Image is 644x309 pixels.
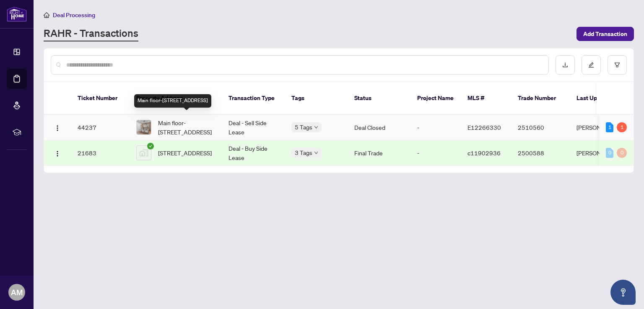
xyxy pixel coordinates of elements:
[137,146,151,160] img: thumbnail-img
[295,148,312,157] span: 3 Tags
[222,82,285,115] th: Transaction Type
[608,55,627,75] button: filter
[410,82,461,115] th: Project Name
[222,115,285,140] td: Deal - Sell Side Lease
[295,122,312,132] span: 5 Tags
[44,12,49,18] span: home
[410,140,461,166] td: -
[576,27,634,41] button: Add Transaction
[130,82,222,115] th: Property Address
[570,82,633,115] th: Last Updated By
[570,140,633,166] td: [PERSON_NAME]
[511,82,570,115] th: Trade Number
[511,115,570,140] td: 2510560
[348,140,410,166] td: Final Trade
[314,125,318,129] span: down
[582,55,601,75] button: edit
[617,122,627,132] div: 1
[53,11,95,19] span: Deal Processing
[11,286,23,298] span: AM
[511,140,570,166] td: 2500588
[467,149,501,157] span: c11902936
[583,27,627,41] span: Add Transaction
[614,62,620,68] span: filter
[222,140,285,166] td: Deal - Buy Side Lease
[51,146,64,160] button: Logo
[461,82,511,115] th: MLS #
[285,82,348,115] th: Tags
[158,118,215,136] span: Main floor-[STREET_ADDRESS]
[348,82,410,115] th: Status
[54,125,61,131] img: Logo
[71,140,130,166] td: 21683
[134,94,211,108] div: Main floor-[STREET_ADDRESS]
[44,26,138,41] a: RAHR - Transactions
[617,148,627,158] div: 0
[71,82,130,115] th: Ticket Number
[54,150,61,157] img: Logo
[556,55,575,75] button: download
[348,115,410,140] td: Deal Closed
[51,121,64,134] button: Logo
[562,62,568,68] span: download
[467,124,501,131] span: E12266330
[606,148,613,158] div: 0
[570,115,633,140] td: [PERSON_NAME]
[314,151,318,155] span: down
[147,143,154,149] span: check-circle
[588,62,594,68] span: edit
[410,115,461,140] td: -
[71,115,130,140] td: 44237
[610,280,636,305] button: Open asap
[606,122,613,132] div: 1
[7,6,27,22] img: logo
[158,148,212,157] span: [STREET_ADDRESS]
[137,120,151,134] img: thumbnail-img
